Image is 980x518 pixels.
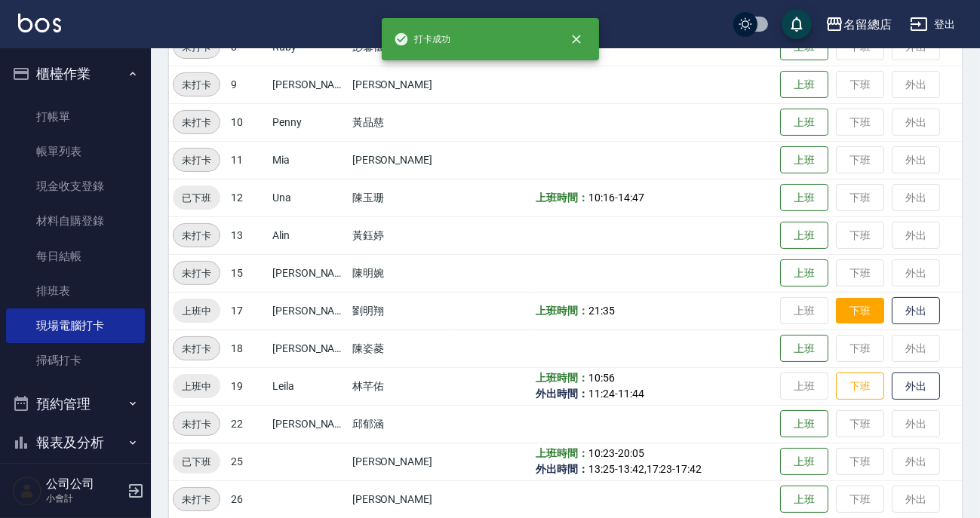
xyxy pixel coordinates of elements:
[780,335,828,363] button: 上班
[349,141,453,179] td: [PERSON_NAME]
[394,32,451,47] span: 打卡成功
[227,216,269,254] td: 13
[780,146,828,174] button: 上班
[780,448,828,476] button: 上班
[6,204,145,238] a: 材料自購登錄
[227,179,269,216] td: 12
[780,222,828,250] button: 上班
[618,192,644,204] span: 14:47
[588,463,615,475] span: 13:25
[173,190,220,206] span: 已下班
[532,367,776,405] td: -
[269,367,349,405] td: Leila
[269,254,349,292] td: [PERSON_NAME]
[536,447,588,459] b: 上班時間：
[6,100,145,134] a: 打帳單
[618,463,644,475] span: 13:42
[174,152,220,168] span: 未打卡
[349,216,453,254] td: 黃鈺婷
[227,367,269,405] td: 19
[618,388,644,400] span: 11:44
[780,71,828,99] button: 上班
[227,405,269,443] td: 22
[588,372,615,384] span: 10:56
[780,486,828,513] button: 上班
[173,454,220,470] span: 已下班
[349,367,453,405] td: 林芊佑
[12,476,42,506] img: Person
[349,103,453,141] td: 黃品慈
[6,343,145,378] a: 掃碼打卡
[269,66,349,103] td: [PERSON_NAME]
[588,447,615,459] span: 10:23
[174,228,220,244] span: 未打卡
[780,109,828,136] button: 上班
[227,66,269,103] td: 9
[349,292,453,329] td: 劉明翔
[269,103,349,141] td: Penny
[836,372,884,400] button: 下班
[46,492,123,505] p: 小會計
[227,292,269,329] td: 17
[6,274,145,308] a: 排班表
[349,480,453,518] td: [PERSON_NAME]
[6,308,145,343] a: 現場電腦打卡
[349,443,453,480] td: [PERSON_NAME]
[18,14,61,32] img: Logo
[6,239,145,274] a: 每日結帳
[588,305,615,317] span: 21:35
[269,141,349,179] td: Mia
[892,372,940,400] button: 外出
[6,462,145,501] button: 客戶管理
[349,405,453,443] td: 邱郁涵
[269,292,349,329] td: [PERSON_NAME]
[6,385,145,424] button: 預約管理
[269,329,349,367] td: [PERSON_NAME]
[227,329,269,367] td: 18
[174,115,220,130] span: 未打卡
[269,405,349,443] td: [PERSON_NAME]
[173,303,220,319] span: 上班中
[780,410,828,438] button: 上班
[349,66,453,103] td: [PERSON_NAME]
[227,480,269,518] td: 26
[836,298,884,324] button: 下班
[536,372,588,384] b: 上班時間：
[174,265,220,281] span: 未打卡
[174,341,220,357] span: 未打卡
[227,103,269,141] td: 10
[174,416,220,432] span: 未打卡
[6,423,145,462] button: 報表及分析
[174,492,220,507] span: 未打卡
[349,329,453,367] td: 陳姿菱
[780,259,828,287] button: 上班
[536,463,588,475] b: 外出時間：
[349,254,453,292] td: 陳明婉
[227,141,269,179] td: 11
[227,443,269,480] td: 25
[6,169,145,204] a: 現金收支登錄
[6,134,145,169] a: 帳單列表
[536,305,588,317] b: 上班時間：
[6,54,145,93] button: 櫃檯作業
[174,77,220,93] span: 未打卡
[532,179,776,216] td: -
[618,447,644,459] span: 20:05
[588,192,615,204] span: 10:16
[269,216,349,254] td: Alin
[46,477,123,492] h5: 公司公司
[675,463,702,475] span: 17:42
[843,15,892,34] div: 名留總店
[780,184,828,212] button: 上班
[892,297,940,325] button: 外出
[349,179,453,216] td: 陳玉珊
[904,11,962,38] button: 登出
[269,179,349,216] td: Una
[588,388,615,400] span: 11:24
[536,192,588,204] b: 上班時間：
[227,254,269,292] td: 15
[782,9,812,39] button: save
[819,9,898,40] button: 名留總店
[173,379,220,394] span: 上班中
[532,443,776,480] td: - - , -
